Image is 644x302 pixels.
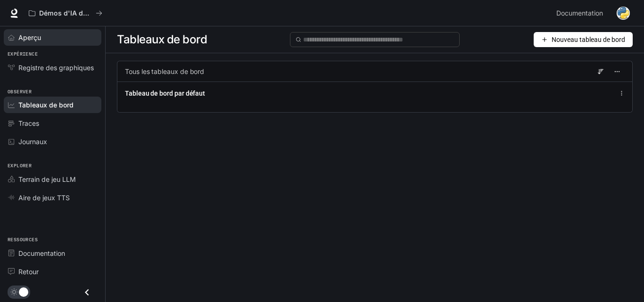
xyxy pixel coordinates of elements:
[4,59,101,76] a: Registre des graphiques
[18,175,76,183] font: Terrain de jeu LLM
[125,67,204,75] font: Tous les tableaux de bord
[18,138,47,146] font: Journaux
[617,7,630,20] img: Avatar de l'utilisateur
[4,189,101,206] a: Aire de jeux TTS
[18,194,70,202] font: Aire de jeux TTS
[8,89,32,95] font: Observer
[19,286,28,297] span: Basculement du mode sombre
[18,119,39,127] font: Traces
[18,101,74,109] font: Tableaux de bord
[556,9,603,17] font: Documentation
[8,237,38,243] font: Ressources
[117,33,207,46] font: Tableaux de bord
[18,33,41,41] font: Aperçu
[4,29,101,46] a: Aperçu
[8,163,32,169] font: Explorer
[25,4,107,23] button: Tous les espaces de travail
[39,9,141,17] font: Démos d'IA dans le monde réel
[76,283,98,302] button: Fermer le tiroir
[18,64,94,72] font: Registre des graphiques
[18,268,39,276] font: Retour
[4,263,101,280] a: Retour
[534,32,633,47] button: Nouveau tableau de bord
[18,249,65,257] font: Documentation
[614,4,633,23] button: Avatar de l'utilisateur
[4,97,101,113] a: Tableaux de bord
[553,4,610,23] a: Documentation
[552,36,625,43] font: Nouveau tableau de bord
[125,89,205,98] a: Tableau de bord par défaut
[125,90,205,97] font: Tableau de bord par défaut
[4,133,101,150] a: Journaux
[4,171,101,188] a: Terrain de jeu LLM
[8,51,38,57] font: Expérience
[4,245,101,261] a: Documentation
[4,115,101,131] a: Traces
